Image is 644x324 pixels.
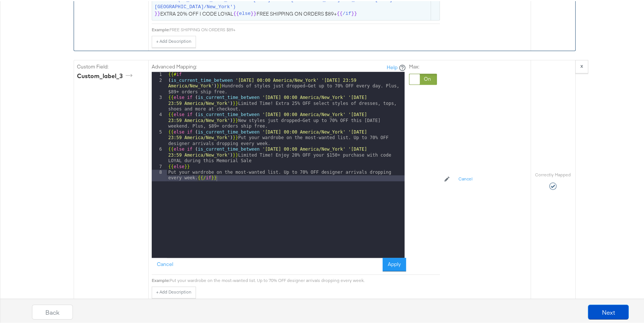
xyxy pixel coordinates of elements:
[152,94,167,111] div: 3
[152,285,196,297] button: + Add Description
[383,257,406,270] button: Apply
[342,9,351,16] span: /if
[152,257,178,270] button: Cancel
[387,63,397,70] a: Help
[152,77,167,94] div: 2
[152,163,167,169] div: 7
[152,26,170,32] div: Example:
[152,169,167,180] div: 8
[155,9,161,16] span: }}
[575,59,588,72] button: x
[251,9,257,16] span: }}
[454,172,477,184] button: Cancel
[152,276,170,282] div: Example:
[337,9,343,16] span: {{
[152,71,167,76] div: 1
[152,35,196,46] button: + Add Description
[152,145,167,163] div: 6
[152,128,167,145] div: 5
[77,62,145,69] label: Custom Field:
[351,9,357,16] span: }}
[32,304,73,318] button: Back
[152,62,197,69] label: Advanced Mapping:
[77,71,135,79] div: custom_label_3
[170,276,440,282] div: Put your wardrobe on the most-wanted list. Up to 70% OFF designer arrivals dropping every week.
[170,26,440,32] div: FREE SHIPPING ON ORDERS $89+
[588,304,629,318] button: Next
[409,62,437,69] label: Max:
[535,171,571,177] label: Correctly Mapped
[152,111,167,128] div: 4
[580,61,583,68] strong: x
[239,9,251,16] span: else
[233,9,239,16] span: {{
